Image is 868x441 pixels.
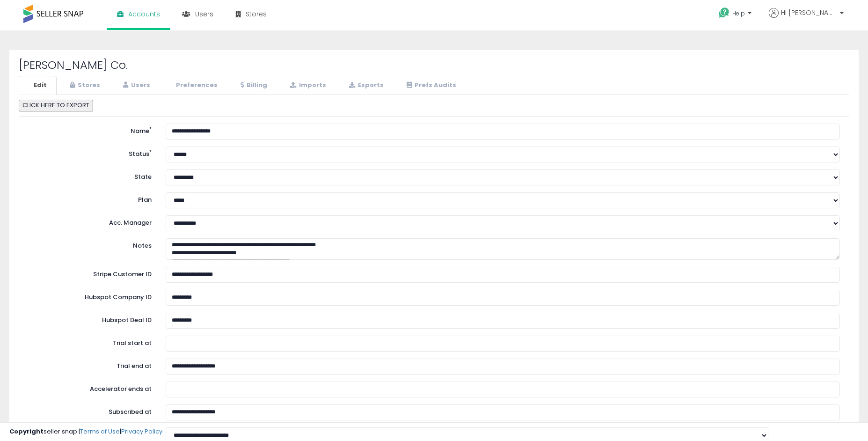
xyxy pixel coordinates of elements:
h2: [PERSON_NAME] Co. [19,59,849,71]
label: Hubspot Company ID [21,290,159,302]
span: Help [732,9,745,17]
a: Prefs Audits [394,76,466,95]
div: seller snap | | [9,427,162,436]
a: Terms of Use [80,427,120,436]
a: Users [111,76,160,95]
a: Privacy Policy [121,427,162,436]
a: Hi [PERSON_NAME] [769,8,844,29]
span: Stores [246,9,267,19]
label: Trial start at [21,336,159,348]
a: Preferences [161,76,227,95]
label: Trial end at [21,359,159,371]
label: Name [21,124,159,136]
span: Users [195,9,213,19]
i: Get Help [718,7,730,19]
strong: Copyright [9,427,44,436]
span: Accounts [128,9,160,19]
a: Exports [337,76,394,95]
label: Stripe Customer ID [21,267,159,279]
span: Hi [PERSON_NAME] [781,8,837,17]
a: Stores [58,76,110,95]
a: Edit [19,76,57,95]
label: Plan [21,192,159,205]
a: Imports [278,76,336,95]
label: Notes [21,238,159,250]
label: State [21,169,159,182]
button: CLICK HERE TO EXPORT [19,100,93,111]
label: Hubspot Deal ID [21,313,159,325]
label: Subscribed at [21,404,159,417]
label: Accelerator ends at [21,382,159,394]
label: Status [21,147,159,159]
label: Acc. Manager [21,215,159,228]
a: Billing [228,76,277,95]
